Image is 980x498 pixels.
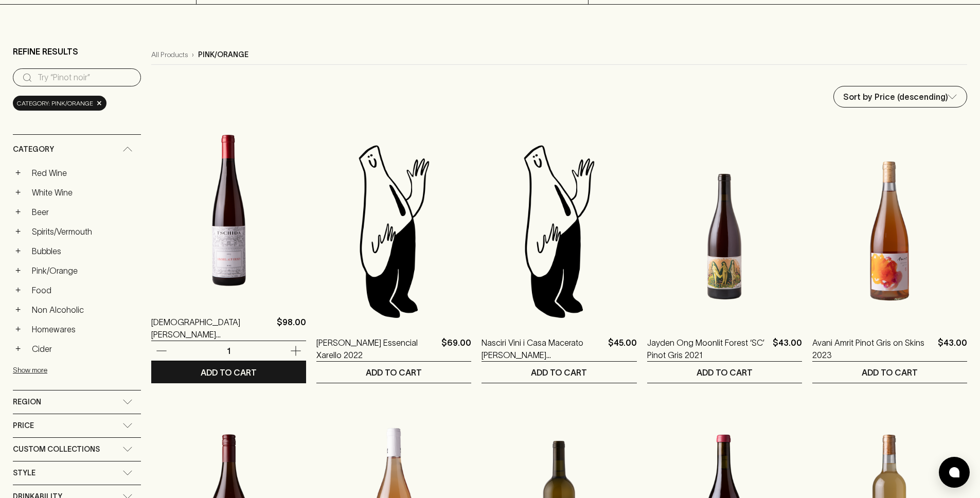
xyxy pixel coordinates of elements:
button: + [13,324,23,334]
p: $98.00 [277,316,306,341]
p: $43.00 [938,336,967,361]
a: Avani Amrit Pinot Gris on Skins 2023 [812,336,934,361]
a: White Wine [27,184,141,201]
a: [PERSON_NAME] Essencial Xarello 2022 [316,336,437,361]
p: ADD TO CART [201,366,257,379]
span: Style [13,467,35,479]
a: Pink/Orange [27,262,141,279]
img: Blackhearts & Sparrows Man [316,141,471,321]
div: Price [13,414,141,437]
button: Show more [13,360,148,381]
a: Nasciri Vini i Casa Macerato [PERSON_NAME] [PERSON_NAME] 2023 [482,336,603,361]
a: All Products [151,49,188,60]
a: Jayden Ong Moonlit Forest ‘SC’ Pinot Gris 2021 [647,336,769,361]
button: ADD TO CART [482,362,636,383]
p: $45.00 [608,336,637,361]
button: + [13,226,23,237]
button: + [13,285,23,295]
button: + [13,207,23,217]
a: Red Wine [27,164,141,182]
button: + [13,305,23,315]
img: Christian Tschida Himmel auf Erden Rose 2023 [151,120,306,300]
a: Spirits/Vermouth [27,223,141,240]
img: Jayden Ong Moonlit Forest ‘SC’ Pinot Gris 2021 [647,141,802,321]
button: + [13,265,23,276]
div: Sort by Price (descending) [834,86,967,107]
p: $43.00 [773,336,802,361]
p: ADD TO CART [697,366,753,379]
p: 1 [217,345,241,357]
p: ADD TO CART [862,366,918,379]
span: Category [13,143,54,156]
p: $69.00 [441,336,471,361]
img: bubble-icon [949,467,959,477]
p: Refine Results [13,45,78,58]
p: › [192,49,194,60]
p: pink/orange [198,49,248,60]
a: [DEMOGRAPHIC_DATA][PERSON_NAME] [PERSON_NAME] auf [PERSON_NAME] 2023 [151,316,273,341]
p: Sort by Price (descending) [843,91,948,103]
p: ADD TO CART [366,366,422,379]
p: ADD TO CART [531,366,587,379]
input: Try “Pinot noir” [38,69,133,86]
span: Region [13,396,41,408]
div: Region [13,390,141,414]
a: Cider [27,340,141,358]
button: ADD TO CART [647,362,802,383]
div: Style [13,461,141,485]
div: Category [13,135,141,164]
a: Bubbles [27,242,141,260]
button: + [13,344,23,354]
span: Price [13,419,34,432]
a: Beer [27,203,141,221]
button: + [13,187,23,198]
button: + [13,168,23,178]
a: Homewares [27,321,141,338]
a: Food [27,281,141,299]
a: Non Alcoholic [27,301,141,318]
div: Custom Collections [13,438,141,461]
button: ADD TO CART [316,362,471,383]
span: Category: pink/orange [17,98,93,109]
img: Blackhearts & Sparrows Man [482,141,636,321]
img: Avani Amrit Pinot Gris on Skins 2023 [812,141,967,321]
button: ADD TO CART [151,362,306,383]
button: + [13,246,23,256]
button: ADD TO CART [812,362,967,383]
span: Custom Collections [13,443,100,456]
span: × [96,98,102,109]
